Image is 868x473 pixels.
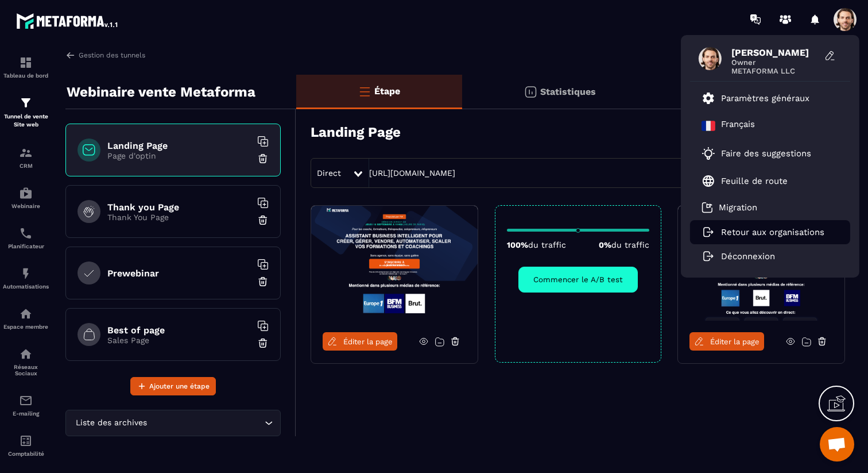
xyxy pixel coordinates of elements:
span: Éditer la page [710,337,759,346]
a: [URL][DOMAIN_NAME] [369,168,455,178]
span: Éditer la page [343,337,393,346]
p: Webinaire [3,203,49,209]
a: Gestion des tunnels [65,50,145,60]
a: schedulerschedulerPlanificateur [3,218,49,258]
span: METAFORMA LLC [731,67,817,75]
a: formationformationCRM [3,137,49,178]
a: Éditer la page [323,332,397,351]
p: Étape [374,86,400,97]
img: email [19,394,33,407]
img: trash [257,337,269,349]
p: Page d'optin [107,151,251,160]
img: social-network [19,347,33,361]
p: Thank You Page [107,213,251,222]
img: formation [19,96,33,110]
span: Owner [731,58,817,67]
img: image [311,206,478,321]
span: du traffic [611,240,649,249]
span: du traffic [528,240,566,249]
button: Commencer le A/B test [518,267,638,293]
div: Search for option [65,410,281,436]
img: scheduler [19,226,33,240]
a: accountantaccountantComptabilité [3,425,49,466]
img: trash [257,276,269,287]
img: formation [19,146,33,160]
a: Retour aux organisations [702,227,824,237]
img: trash [257,214,269,226]
img: arrow [65,50,76,60]
p: Faire des suggestions [721,148,811,159]
img: automations [19,267,33,280]
a: formationformationTunnel de vente Site web [3,87,49,137]
p: Automatisations [3,283,49,290]
img: accountant [19,434,33,448]
span: Ajouter une étape [149,380,210,392]
p: Feuille de route [721,176,788,186]
h6: Landing Page [107,140,251,151]
p: Retour aux organisations [721,227,824,237]
p: Comptabilité [3,451,49,457]
a: Éditer la page [689,332,764,351]
a: emailemailE-mailing [3,385,49,425]
img: stats.20deebd0.svg [524,85,537,99]
p: Réseaux Sociaux [3,364,49,376]
img: bars-o.4a397970.svg [358,84,371,98]
input: Search for option [149,417,262,429]
p: 100% [507,240,566,249]
p: Français [721,119,755,133]
span: Liste des archives [73,417,149,429]
a: Paramètres généraux [702,91,809,105]
button: Ajouter une étape [130,377,216,395]
a: Feuille de route [702,174,788,188]
p: Statistiques [540,86,596,97]
h6: Prewebinar [107,268,251,279]
p: Espace membre [3,324,49,330]
a: automationsautomationsWebinaire [3,178,49,218]
a: formationformationTableau de bord [3,47,49,87]
p: Webinaire vente Metaforma [67,80,255,103]
p: Sales Page [107,336,251,345]
p: CRM [3,163,49,169]
span: Direct [317,168,341,178]
h6: Thank you Page [107,202,251,213]
div: Ouvrir le chat [820,427,854,462]
p: Migration [719,202,757,213]
p: Tunnel de vente Site web [3,113,49,129]
img: automations [19,307,33,321]
a: Migration [702,202,757,213]
p: Tableau de bord [3,72,49,79]
p: Paramètres généraux [721,93,809,103]
img: image [678,206,844,321]
a: Faire des suggestions [702,147,824,160]
a: automationsautomationsAutomatisations [3,258,49,298]
img: trash [257,153,269,164]
a: social-networksocial-networkRéseaux Sociaux [3,339,49,385]
img: logo [16,10,119,31]
h6: Best of page [107,325,251,336]
p: E-mailing [3,410,49,417]
span: [PERSON_NAME] [731,47,817,58]
p: Planificateur [3,243,49,249]
p: Déconnexion [721,251,775,262]
img: formation [19,56,33,70]
img: automations [19,186,33,200]
p: 0% [599,240,649,249]
h3: Landing Page [311,124,401,140]
a: automationsautomationsEspace membre [3,298,49,339]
